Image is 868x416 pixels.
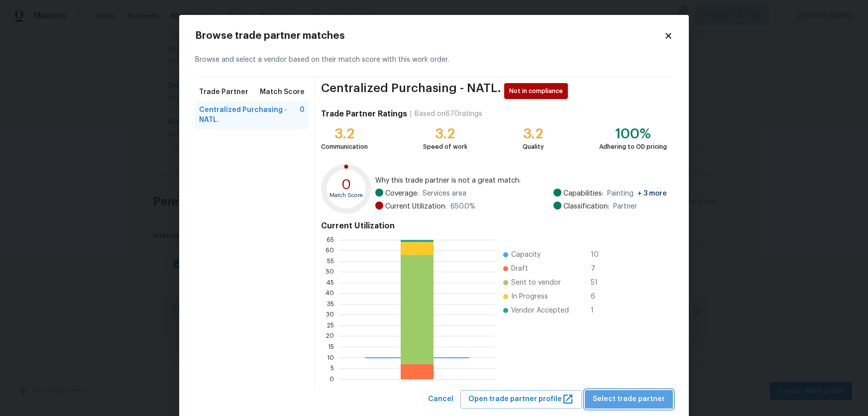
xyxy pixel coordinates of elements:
[585,390,673,409] button: Select trade partner
[523,142,544,152] div: Quality
[321,83,501,99] span: Centralized Purchasing - NATL.
[341,178,351,192] text: 0
[428,393,453,406] span: Cancel
[638,190,667,197] span: + 3 more
[511,250,541,260] span: Capacity
[329,376,334,382] text: 0
[423,142,467,152] div: Speed of work
[328,344,334,350] text: 15
[511,306,569,315] span: Vendor Accepted
[523,129,544,139] div: 3.2
[424,390,457,409] button: Cancel
[599,142,667,152] div: Adhering to OD pricing
[326,269,334,275] text: 50
[321,129,368,139] div: 3.2
[511,292,548,302] span: In Progress
[199,105,300,125] span: Centralized Purchasing - NATL.
[195,31,664,41] h2: Browse trade partner matches
[450,202,475,211] span: 650.0 %
[327,322,334,328] text: 25
[325,247,334,253] text: 60
[326,237,334,243] text: 65
[385,189,419,199] span: Coverage:
[563,189,603,199] span: Capabilities:
[326,312,334,318] text: 30
[260,87,305,97] span: Match Score
[591,250,607,260] span: 10
[591,306,607,315] span: 1
[509,86,567,96] span: Not in compliance
[195,43,673,77] div: Browse and select a vendor based on their match score with this work order.
[330,365,334,371] text: 5
[591,264,607,274] span: 7
[468,393,574,406] span: Open trade partner profile
[599,129,667,139] div: 100%
[511,264,528,274] span: Draft
[321,109,407,119] h4: Trade Partner Ratings
[423,129,467,139] div: 3.2
[300,105,305,125] span: 0
[591,278,607,288] span: 51
[327,355,334,361] text: 10
[327,258,334,264] text: 55
[199,87,248,97] span: Trade Partner
[325,290,334,296] text: 40
[326,280,334,286] text: 45
[613,202,637,211] span: Partner
[423,189,466,199] span: Services area
[375,176,667,186] span: Why this trade partner is not a great match:
[460,390,582,409] button: Open trade partner profile
[415,109,482,119] div: Based on 670 ratings
[591,292,607,302] span: 6
[329,193,363,198] text: Match Score
[321,142,368,152] div: Communication
[607,189,667,199] span: Painting
[407,109,415,119] div: |
[326,333,334,339] text: 20
[563,202,609,211] span: Classification:
[511,278,561,288] span: Sent to vendor
[385,202,446,211] span: Current Utilization:
[593,393,665,406] span: Select trade partner
[321,221,667,231] h4: Current Utilization
[327,301,334,307] text: 35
